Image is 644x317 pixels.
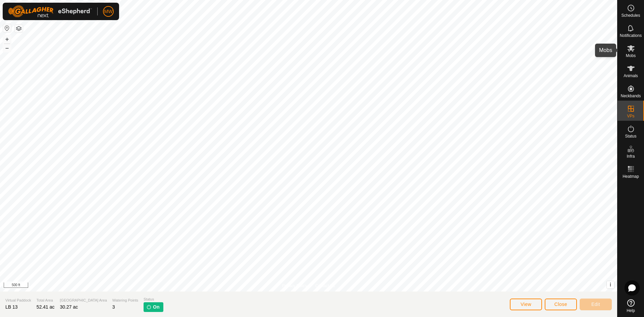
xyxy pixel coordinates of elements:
span: VPs [627,114,634,118]
span: View [521,302,531,307]
button: Close [545,299,577,310]
span: Virtual Paddock [5,298,31,303]
span: 3 [112,304,115,310]
a: Contact Us [315,283,335,289]
span: Schedules [621,13,640,17]
span: Infra [627,154,635,158]
img: turn-on [146,304,152,310]
button: View [510,299,542,310]
span: Status [625,134,636,138]
span: Mobs [626,54,636,58]
span: 30.27 ac [60,304,78,310]
button: Edit [580,299,612,310]
span: Animals [624,74,638,78]
span: LB 13 [5,304,18,310]
span: MW [104,8,113,15]
span: 52.41 ac [37,304,55,310]
span: Edit [591,302,600,307]
a: Help [618,297,644,315]
span: Help [627,309,635,313]
button: Map Layers [15,24,23,33]
button: – [3,44,11,52]
span: Status [144,297,163,302]
span: Heatmap [623,174,639,178]
span: Neckbands [621,94,641,98]
button: + [3,35,11,43]
span: [GEOGRAPHIC_DATA] Area [60,298,107,303]
button: i [607,281,614,288]
span: Watering Points [112,298,138,303]
button: Reset Map [3,24,11,32]
span: Total Area [37,298,55,303]
span: Notifications [620,34,642,38]
span: On [153,304,159,311]
span: Close [554,302,567,307]
span: i [610,282,611,287]
img: Gallagher Logo [8,5,92,17]
a: Privacy Policy [282,283,307,289]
